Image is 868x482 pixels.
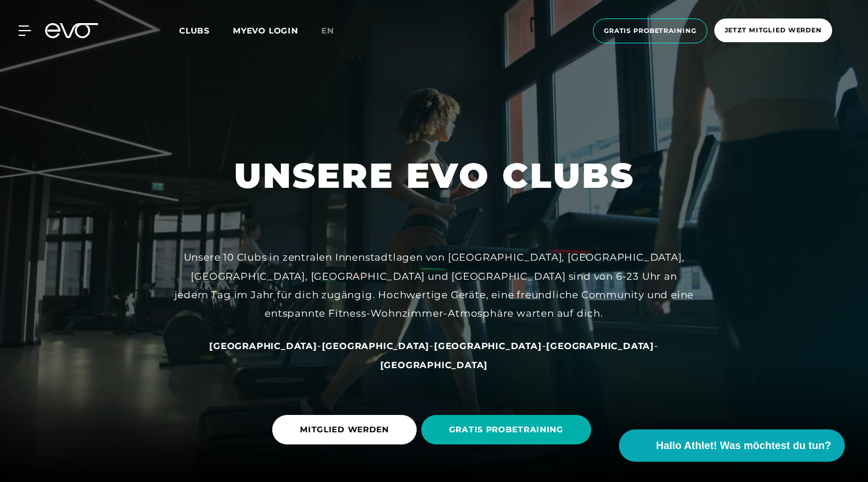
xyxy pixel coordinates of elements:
[322,340,430,351] a: [GEOGRAPHIC_DATA]
[434,340,542,351] span: [GEOGRAPHIC_DATA]
[711,18,836,43] a: Jetzt Mitglied werden
[300,424,389,436] span: MITGLIED WERDEN
[179,25,210,36] span: Clubs
[546,340,654,351] a: [GEOGRAPHIC_DATA]
[604,26,696,36] span: Gratis Probetraining
[380,359,488,370] a: [GEOGRAPHIC_DATA]
[179,25,233,36] a: Clubs
[234,153,635,198] h1: UNSERE EVO CLUBS
[589,18,711,43] a: Gratis Probetraining
[209,340,317,351] span: [GEOGRAPHIC_DATA]
[272,406,421,453] a: MITGLIED WERDEN
[174,248,694,322] div: Unsere 10 Clubs in zentralen Innenstadtlagen von [GEOGRAPHIC_DATA], [GEOGRAPHIC_DATA], [GEOGRAPHI...
[434,340,542,351] a: [GEOGRAPHIC_DATA]
[322,340,430,351] span: [GEOGRAPHIC_DATA]
[174,336,694,374] div: - - - -
[421,406,596,453] a: GRATIS PROBETRAINING
[233,25,298,36] a: MYEVO LOGIN
[321,24,348,38] a: en
[546,340,654,351] span: [GEOGRAPHIC_DATA]
[449,424,563,436] span: GRATIS PROBETRAINING
[321,25,334,36] span: en
[619,429,845,462] button: Hallo Athlet! Was möchtest du tun?
[656,438,831,454] span: Hallo Athlet! Was möchtest du tun?
[209,340,317,351] a: [GEOGRAPHIC_DATA]
[725,25,822,35] span: Jetzt Mitglied werden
